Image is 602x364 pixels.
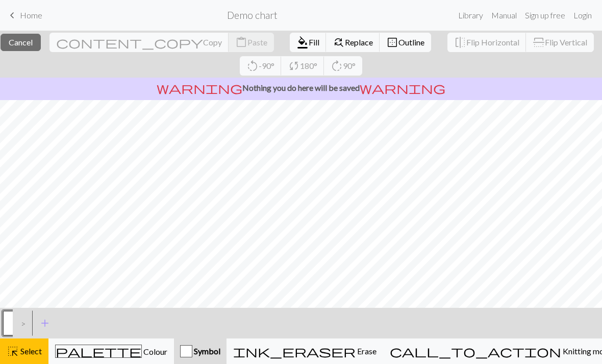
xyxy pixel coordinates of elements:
[19,346,42,356] span: Select
[246,59,259,73] span: rotate_left
[142,347,167,356] span: Colour
[545,37,587,47] span: Flip Vertical
[333,35,345,50] span: find_replace
[281,56,324,76] button: 180°
[300,61,317,70] span: 180°
[192,346,220,356] span: Symbol
[290,33,327,52] button: Fill
[454,5,487,26] a: Library
[466,37,519,47] span: Flip Horizontal
[532,36,546,48] span: flip
[380,33,431,52] button: Outline
[39,316,51,330] span: add
[227,338,383,364] button: Erase
[288,59,300,73] span: sync
[4,82,598,94] p: Nothing you do here will be saved
[240,56,282,76] button: -90°
[343,61,356,70] span: 90°
[1,34,41,51] button: Cancel
[360,81,445,95] span: warning
[398,37,424,47] span: Outline
[454,35,466,50] span: flip
[331,59,343,73] span: rotate_right
[6,8,18,22] span: keyboard_arrow_left
[487,5,521,26] a: Manual
[326,33,380,52] button: Replace
[324,56,362,76] button: 90°
[569,5,596,26] a: Login
[9,37,33,47] span: Cancel
[233,344,356,358] span: ink_eraser
[203,37,222,47] span: Copy
[386,35,398,50] span: border_outer
[390,344,561,358] span: call_to_action
[49,33,229,52] button: Copy
[227,9,278,21] h2: Demo chart
[259,61,274,70] span: -90°
[356,346,377,356] span: Erase
[174,338,227,364] button: Symbol
[20,10,42,20] span: Home
[7,344,19,358] span: highlight_alt
[13,309,29,337] div: >
[521,5,569,26] a: Sign up free
[56,344,141,358] span: palette
[526,33,594,52] button: Flip Vertical
[309,37,319,47] span: Fill
[6,7,42,24] a: Home
[345,37,373,47] span: Replace
[296,35,309,50] span: format_color_fill
[56,35,203,50] span: content_copy
[157,81,242,95] span: warning
[48,338,174,364] button: Colour
[447,33,526,52] button: Flip Horizontal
